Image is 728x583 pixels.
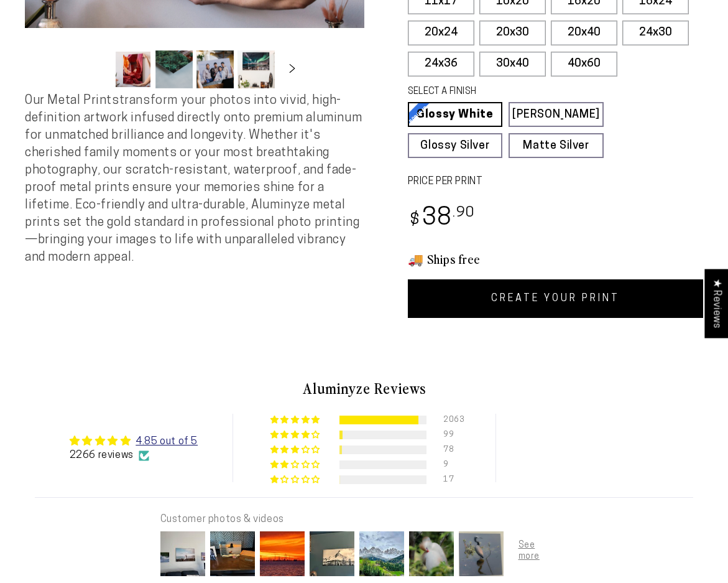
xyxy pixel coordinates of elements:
[139,450,149,461] img: Verified Checkmark
[270,460,322,470] div: 0% (9) reviews with 2 star rating
[270,445,322,455] div: 3% (78) reviews with 3 star rating
[408,175,704,189] label: PRICE PER PRINT
[479,21,546,45] label: 20x30
[509,133,604,158] a: Matte Silver
[158,529,208,579] img: User picture
[155,50,193,88] button: Load image 2 in gallery view
[456,529,506,579] img: User picture
[704,269,728,338] div: Click to open Judge.me floating reviews tab
[509,102,604,127] a: [PERSON_NAME]
[208,529,257,579] img: User picture
[160,513,553,526] div: Customer photos & videos
[408,279,704,318] a: CREATE YOUR PRINT
[25,95,362,264] span: Our Metal Prints transform your photos into vivid, high-definition artwork infused directly onto ...
[270,431,322,440] div: 4% (99) reviews with 4 star rating
[408,207,476,231] bdi: 38
[453,206,475,220] sup: .90
[279,55,306,83] button: Slide right
[407,529,456,579] img: User picture
[70,449,198,462] div: 2266 reviews
[136,437,198,447] a: 4.85 out of 5
[408,85,581,99] legend: SELECT A FINISH
[443,445,458,454] div: 78
[83,55,111,83] button: Slide left
[622,21,689,45] label: 24x30
[237,50,275,88] button: Load image 4 in gallery view
[196,50,234,88] button: Load image 3 in gallery view
[408,52,474,77] label: 24x36
[443,460,458,469] div: 9
[410,212,420,229] span: $
[408,21,474,45] label: 20x24
[506,529,556,579] img: User picture
[408,133,503,158] a: Glossy Silver
[70,434,198,449] div: Average rating is 4.85 stars
[307,529,357,579] img: User picture
[408,102,503,127] a: Glossy White
[479,52,546,77] label: 30x40
[35,378,693,399] h2: Aluminyze Reviews
[270,416,322,425] div: 91% (2063) reviews with 5 star rating
[551,52,617,77] label: 40x60
[408,251,704,267] h3: 🚚 Ships free
[443,431,458,439] div: 99
[270,475,322,485] div: 1% (17) reviews with 1 star rating
[551,21,617,45] label: 20x40
[114,50,152,88] button: Load image 1 in gallery view
[443,416,458,424] div: 2063
[443,475,458,484] div: 17
[257,529,307,579] img: User picture
[357,529,407,579] img: User picture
